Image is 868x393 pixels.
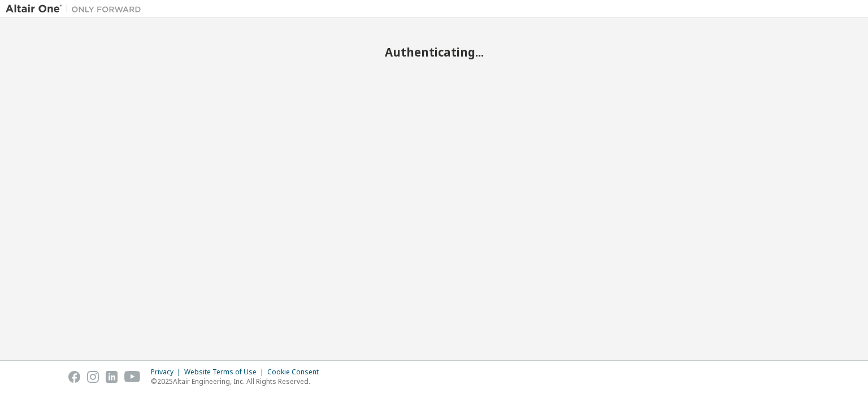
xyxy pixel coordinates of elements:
[267,368,325,377] div: Cookie Consent
[87,371,99,383] img: instagram.svg
[6,3,147,15] img: Altair One
[124,371,141,383] img: youtube.svg
[106,371,118,383] img: linkedin.svg
[184,368,267,377] div: Website Terms of Use
[151,377,325,386] p: © 2025 Altair Engineering, Inc. All Rights Reserved.
[68,371,80,383] img: facebook.svg
[151,368,184,377] div: Privacy
[6,45,862,59] h2: Authenticating...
